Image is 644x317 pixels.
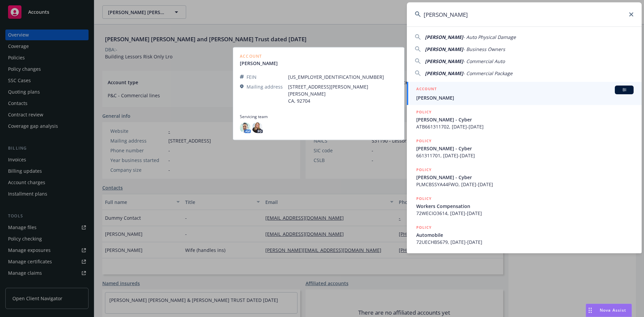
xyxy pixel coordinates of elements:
span: - Commercial Package [463,70,513,76]
a: POLICYWorkers Compensation72WECIO3614, [DATE]-[DATE] [407,192,642,220]
span: 72UECHB5679, [DATE]-[DATE] [416,239,634,246]
h5: POLICY [416,195,432,202]
h5: POLICY [416,109,432,115]
span: [PERSON_NAME] [425,58,463,64]
a: POLICY[PERSON_NAME] - CyberATB661311702, [DATE]-[DATE] [407,105,642,134]
a: POLICY[PERSON_NAME] - CyberPLMCBSSYA44FWO, [DATE]-[DATE] [407,163,642,192]
span: ATB661311702, [DATE]-[DATE] [416,123,634,130]
span: [PERSON_NAME] [416,94,634,101]
h5: POLICY [416,166,432,173]
span: [PERSON_NAME] [425,70,463,76]
span: - Business Owners [463,46,505,52]
button: Nova Assist [586,304,632,317]
a: ACCOUNTBI[PERSON_NAME] [407,82,642,105]
span: BI [618,87,631,93]
span: [PERSON_NAME] [425,46,463,52]
span: PLMCBSSYA44FWO, [DATE]-[DATE] [416,181,634,188]
span: 661311701, [DATE]-[DATE] [416,152,634,159]
span: [PERSON_NAME] - Cyber [416,174,634,181]
div: Drag to move [586,304,594,317]
h5: POLICY [416,224,432,231]
span: Nova Assist [600,307,626,313]
span: 72WECIO3614, [DATE]-[DATE] [416,210,634,217]
span: [PERSON_NAME] - Cyber [416,116,634,123]
span: Automobile [416,231,634,239]
span: - Auto Physical Damage [463,34,516,40]
input: Search... [407,2,642,27]
h5: POLICY [416,138,432,144]
span: [PERSON_NAME] [425,34,463,40]
a: POLICYAutomobile72UECHB5679, [DATE]-[DATE] [407,220,642,249]
span: - Commercial Auto [463,58,505,64]
h5: ACCOUNT [416,86,437,94]
a: POLICY[PERSON_NAME] - Cyber661311701, [DATE]-[DATE] [407,134,642,163]
span: Workers Compensation [416,203,634,210]
span: [PERSON_NAME] - Cyber [416,145,634,152]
